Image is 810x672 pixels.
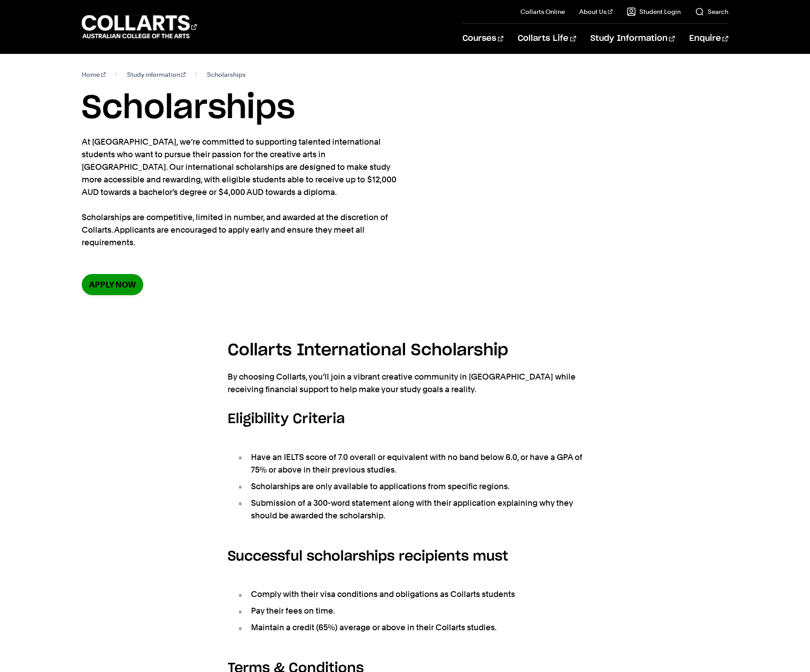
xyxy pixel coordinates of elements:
a: About Us [579,7,612,16]
a: Courses [462,24,503,53]
li: Pay their fees on time. [237,605,582,617]
a: Study information [127,68,186,81]
a: Search [695,7,728,16]
a: Study Information [590,24,675,53]
li: Maintain a credit (65%) average or above in their Collarts studies. [237,621,582,634]
p: By choosing Collarts, you’ll join a vibrant creative community in [GEOGRAPHIC_DATA] while receivi... [228,371,582,396]
p: At [GEOGRAPHIC_DATA], we’re committed to supporting talented international students who want to p... [82,136,409,249]
a: Apply now [82,274,143,295]
h1: Scholarships [82,88,728,128]
li: Have an IELTS score of 7.0 overall or equivalent with no band below 6.0, or have a GPA of 75% or ... [237,451,582,476]
li: Submission of a 300-word statement along with their application explaining why they should be awa... [237,497,582,522]
h5: Successful scholarships recipients must [228,547,582,567]
a: Collarts Life [518,24,576,53]
a: Collarts Online [520,7,565,16]
h5: Eligibility Criteria [228,409,582,429]
div: Go to homepage [82,14,197,40]
li: Comply with their visa conditions and obligations as Collarts students [237,588,582,601]
a: Student Login [627,7,681,16]
span: Scholarships [207,68,246,81]
a: Home [82,68,106,81]
h4: Collarts International Scholarship [228,338,582,363]
a: Enquire [689,24,728,53]
li: Scholarships are only available to applications from specific regions. [237,480,582,493]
